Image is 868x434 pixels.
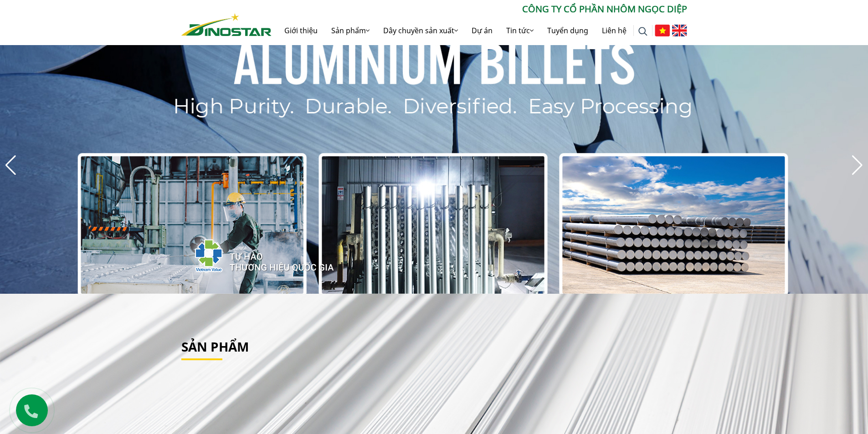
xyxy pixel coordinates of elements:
[638,27,647,36] img: search
[181,13,272,36] img: Nhôm Dinostar
[465,16,499,45] a: Dự án
[181,11,272,36] a: Nhôm Dinostar
[277,16,324,45] a: Giới thiệu
[376,16,465,45] a: Dây chuyền sản xuất
[672,25,687,36] img: English
[181,338,249,355] a: Sản phẩm
[499,16,540,45] a: Tin tức
[324,16,376,45] a: Sản phẩm
[272,2,687,16] p: CÔNG TY CỔ PHẦN NHÔM NGỌC DIỆP
[595,16,633,45] a: Liên hệ
[540,16,595,45] a: Tuyển dụng
[168,223,335,285] img: thqg
[655,25,670,36] img: Tiếng Việt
